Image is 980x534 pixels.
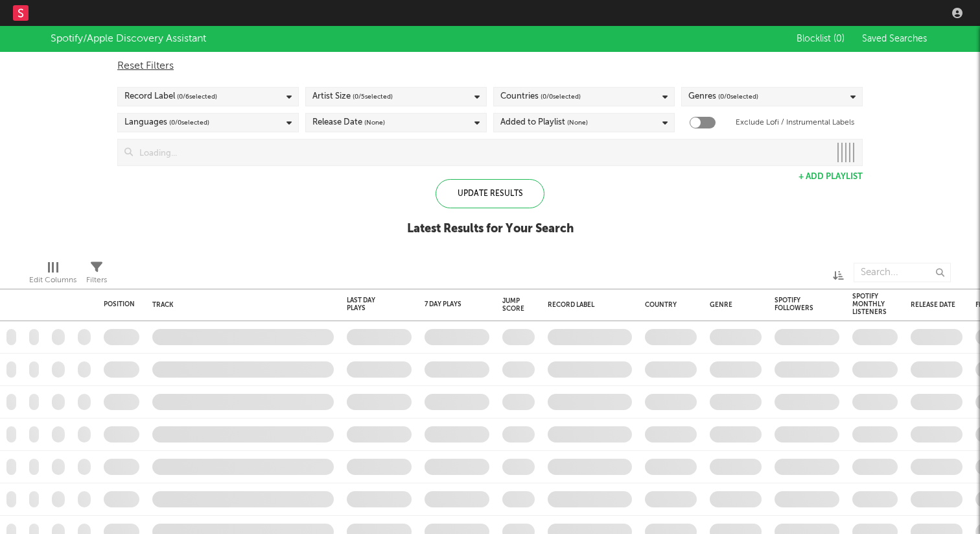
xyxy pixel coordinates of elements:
[858,34,929,44] button: Saved Searches
[86,273,107,288] div: Filters
[854,263,951,282] input: Search...
[124,89,217,104] div: Record Label
[911,301,956,309] div: Release Date
[548,301,625,309] div: Record Label
[169,115,209,130] span: ( 0 / 0 selected)
[29,256,76,294] div: Edit Columns
[500,89,581,104] div: Countries
[124,115,209,130] div: Languages
[736,115,854,130] label: Exclude Lofi / Instrumental Labels
[799,173,863,181] button: + Add Playlist
[775,297,820,312] div: Spotify Followers
[710,301,755,309] div: Genre
[425,300,470,308] div: 7 Day Plays
[133,140,830,165] input: Loading...
[312,89,393,104] div: Artist Size
[312,115,385,130] div: Release Date
[502,297,524,313] div: Jump Score
[797,34,845,43] span: Blocklist
[862,34,929,43] span: Saved Searches
[407,221,574,237] div: Latest Results for Your Search
[364,115,385,130] span: (None)
[688,89,758,104] div: Genres
[51,31,206,47] div: Spotify/Apple Discovery Assistant
[29,273,76,288] div: Edit Columns
[834,34,845,43] span: ( 0 )
[117,58,863,74] div: Reset Filters
[718,89,758,104] span: ( 0 / 0 selected)
[353,89,393,104] span: ( 0 / 5 selected)
[541,89,581,104] span: ( 0 / 0 selected)
[852,293,887,316] div: Spotify Monthly Listeners
[436,179,544,208] div: Update Results
[347,297,392,312] div: Last Day Plays
[567,115,588,130] span: (None)
[152,301,327,309] div: Track
[104,300,135,308] div: Position
[645,301,690,309] div: Country
[500,115,588,130] div: Added to Playlist
[86,256,107,294] div: Filters
[177,89,217,104] span: ( 0 / 6 selected)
